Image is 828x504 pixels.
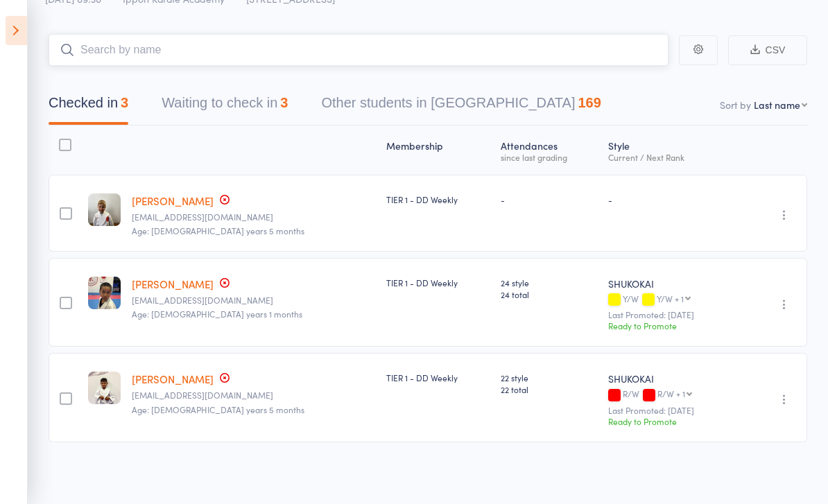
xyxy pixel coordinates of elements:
[49,88,128,125] button: Checked in3
[501,153,597,162] div: since last grading
[132,212,375,222] small: Mcornell1@live.com.au
[603,132,737,168] div: Style
[132,390,375,400] small: anjan89@gmail.com
[132,372,214,386] a: [PERSON_NAME]
[608,372,732,385] div: SHUKOKAI
[88,193,121,226] img: image1756513144.png
[754,98,800,112] div: Last name
[132,277,214,291] a: [PERSON_NAME]
[608,406,732,415] small: Last Promoted: [DATE]
[501,383,597,395] span: 22 total
[608,153,732,162] div: Current / Next Rank
[578,95,601,110] div: 169
[608,193,732,205] div: -
[720,98,751,112] label: Sort by
[49,34,669,66] input: Search by name
[501,288,597,300] span: 24 total
[381,132,495,168] div: Membership
[132,403,304,415] span: Age: [DEMOGRAPHIC_DATA] years 5 months
[501,193,597,205] div: -
[132,225,304,236] span: Age: [DEMOGRAPHIC_DATA] years 5 months
[608,277,732,290] div: SHUKOKAI
[321,88,601,125] button: Other students in [GEOGRAPHIC_DATA]169
[608,389,732,401] div: R/W
[501,277,597,288] span: 24 style
[132,295,375,305] small: loanmit68@gmail.com
[608,320,732,331] div: Ready to Promote
[657,389,685,398] div: R/W + 1
[132,193,214,208] a: [PERSON_NAME]
[162,88,288,125] button: Waiting to check in3
[121,95,128,110] div: 3
[386,277,490,288] div: TIER 1 - DD Weekly
[280,95,288,110] div: 3
[728,35,807,65] button: CSV
[495,132,603,168] div: Atten­dances
[608,415,732,427] div: Ready to Promote
[88,372,121,404] img: image1744009460.png
[88,277,121,309] img: image1696577896.png
[132,308,302,320] span: Age: [DEMOGRAPHIC_DATA] years 1 months
[608,310,732,320] small: Last Promoted: [DATE]
[657,294,684,303] div: Y/W + 1
[501,372,597,383] span: 22 style
[608,294,732,306] div: Y/W
[386,372,490,383] div: TIER 1 - DD Weekly
[386,193,490,205] div: TIER 1 - DD Weekly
